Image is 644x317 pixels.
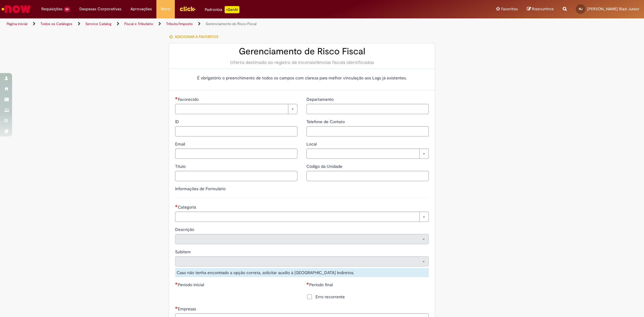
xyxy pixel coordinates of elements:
span: Necessários [306,282,309,285]
span: Necessários - Favorecido [178,97,200,102]
a: Limpar campo Favorecido [175,104,297,114]
a: Página inicial [7,21,27,26]
span: Favoritos [501,6,518,12]
span: Somente leitura - Subitem [175,249,192,255]
span: Aprovações [130,6,152,12]
span: Código da Unidade [306,164,344,169]
a: Gerenciamento de Risco Fiscal [206,21,257,26]
img: click_logo_yellow_360x200.png [179,4,196,13]
a: Limpar campo Categoria [175,212,429,222]
button: Adicionar a Favoritos [169,30,222,43]
a: Service Catalog [85,21,111,26]
span: Despesas Corporativas [79,6,121,12]
span: Necessários [175,282,178,285]
span: NJ [579,7,582,11]
a: Todos os Catálogos [40,21,72,26]
span: Departamento [306,97,335,102]
span: Empresas [178,306,197,312]
input: Título [175,171,297,181]
span: Rascunhos [532,6,554,12]
input: Departamento [306,104,429,114]
span: Telefone de Contato [306,119,346,124]
div: Oferta destinada ao registro de inconsistências fiscais identificadas [175,59,429,66]
input: Email [175,149,297,159]
h2: Gerenciamento de Risco Fiscal [175,46,429,56]
span: Email [175,141,186,147]
span: Período inicial [178,282,205,287]
a: Limpar campo Local [306,149,429,159]
a: Limpar campo Descrição [175,234,429,244]
span: Erro recorrente [316,294,345,300]
input: Telefone de Contato [306,126,429,136]
label: Informações de Formulário [175,186,226,191]
span: Necessários [175,205,178,207]
span: [PERSON_NAME] Biazi Junior [587,6,639,11]
span: Período final [309,282,334,287]
span: Título [175,164,187,169]
span: Somente leitura - Descrição [175,227,195,232]
p: É obrigatório o preenchimento de todos os campos com clareza para melhor vinculação aos Logs já e... [175,75,429,81]
a: Tributo/Imposto [166,21,193,26]
a: Fiscal e Tributário [124,21,153,26]
ul: Trilhas de página [5,18,425,30]
div: Caso não tenha encontrado a opção correta, solicitar auxílio à [GEOGRAPHIC_DATA] Indiretos. [175,268,429,277]
img: ServiceNow [1,3,32,15]
a: Limpar campo Subitem [175,256,429,267]
p: +GenAi [225,6,239,13]
span: More [161,6,170,12]
span: Requisições [41,6,62,12]
span: Adicionar a Favoritos [175,34,218,39]
a: Rascunhos [527,6,554,12]
span: 59 [64,7,70,12]
span: Local [306,141,318,147]
span: Necessários [175,306,178,309]
span: ID [175,119,180,124]
input: Código da Unidade [306,171,429,181]
span: Necessários - Categoria [178,204,197,210]
span: Necessários [175,97,178,99]
div: Padroniza [205,6,239,13]
input: ID [175,126,297,136]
